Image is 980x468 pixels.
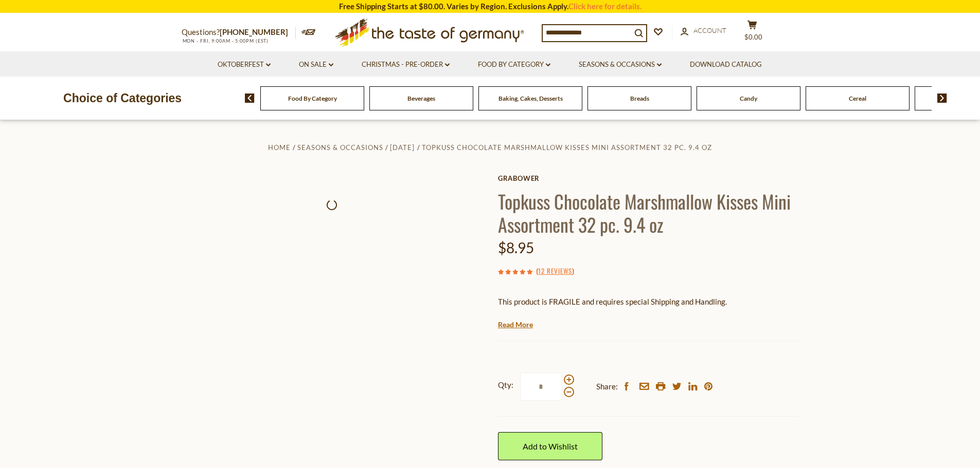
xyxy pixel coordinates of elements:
a: Download Catalog [690,59,762,70]
a: Christmas - PRE-ORDER [362,59,450,70]
span: MON - FRI, 9:00AM - 5:00PM (EST) [182,38,269,44]
img: previous arrow [245,93,255,103]
img: next arrow [937,93,947,103]
a: Food By Category [478,59,550,70]
button: $0.00 [737,20,768,46]
a: Seasons & Occasions [297,143,383,152]
span: Share: [596,380,618,393]
p: Questions? [182,26,296,39]
a: [PHONE_NUMBER] [220,27,288,36]
a: Breads [630,95,649,102]
span: Account [693,26,726,34]
a: Click here for details. [568,2,642,11]
a: Candy [740,95,757,102]
a: Topkuss Chocolate Marshmallow Kisses Mini Assortment 32 pc. 9.4 oz [422,143,712,152]
a: Cereal [849,95,866,102]
a: On Sale [299,59,333,70]
a: Food By Category [288,95,337,102]
strong: Qty: [498,379,513,391]
a: Beverages [407,95,435,102]
a: Seasons & Occasions [579,59,662,70]
h1: Topkuss Chocolate Marshmallow Kisses Mini Assortment 32 pc. 9.4 oz [498,190,799,236]
a: [DATE] [390,143,415,152]
p: This product is FRAGILE and requires special Shipping and Handling. [498,295,799,308]
span: $0.00 [744,33,762,41]
a: Read More [498,320,533,330]
a: Oktoberfest [218,59,271,70]
a: Baking, Cakes, Desserts [498,95,563,102]
input: Qty: [520,372,562,401]
a: Account [681,25,726,36]
a: Grabower [498,174,799,182]
span: $8.95 [498,239,534,256]
span: ( ) [536,266,574,276]
a: Add to Wishlist [498,432,602,460]
a: 12 Reviews [538,266,572,277]
a: Home [268,143,291,152]
li: We will ship this product in heat-protective, cushioned packaging and ice during warm weather mon... [508,316,799,329]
